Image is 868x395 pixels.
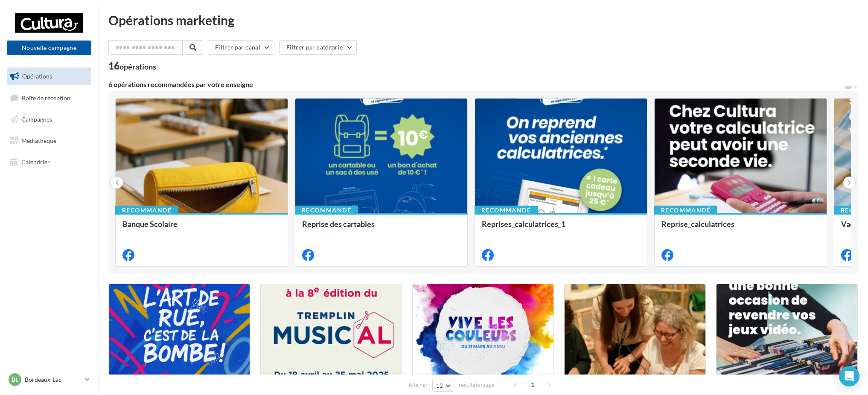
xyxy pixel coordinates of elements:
div: 6 opérations recommandées par votre enseigne [108,81,844,88]
button: Filtrer par canal [208,40,274,55]
div: Recommandé [115,206,178,215]
a: BL Bordeaux-Lac [7,372,91,388]
span: Calendrier [21,158,50,165]
div: Recommandé [295,206,358,215]
span: résultats/page [459,381,494,389]
button: Filtrer par catégorie [279,40,357,55]
span: Reprises_calculatrices_1 [482,219,565,229]
span: 12 [436,382,443,389]
button: 12 [432,380,454,392]
div: opérations [119,63,156,70]
span: BL [12,375,18,384]
div: Opérations marketing [108,14,858,26]
div: Recommandé [475,206,538,215]
span: Campagnes [21,116,52,123]
a: Campagnes [5,110,93,128]
span: 1 [526,378,539,392]
p: Bordeaux-Lac [25,375,82,384]
span: Médiathèque [21,137,56,144]
div: Recommandé [654,206,717,215]
a: Médiathèque [5,132,93,150]
div: 16 [108,61,156,71]
span: Reprise_calculatrices [661,219,734,229]
a: Boîte de réception [5,89,93,107]
a: Calendrier [5,153,93,171]
span: Boîte de réception [22,94,70,101]
div: Open Intercom Messenger [839,366,859,386]
span: Opérations [22,73,52,80]
button: Nouvelle campagne [7,41,91,55]
a: Opérations [5,67,93,85]
span: Reprise des cartables [302,219,375,229]
span: Afficher [408,381,428,389]
span: Banque Scolaire [122,219,178,229]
